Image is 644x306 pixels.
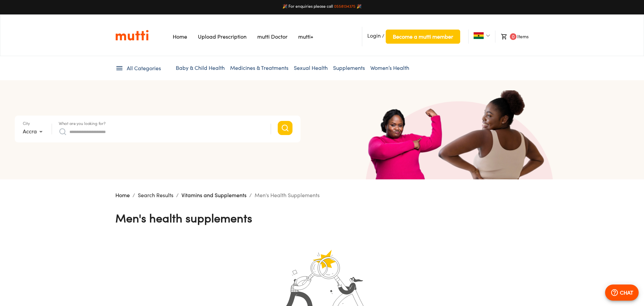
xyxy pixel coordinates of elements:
[298,33,313,40] a: Navigates to mutti+ page
[278,121,292,135] button: Search
[367,32,381,39] span: Login
[176,64,225,71] a: Baby & Child Health
[605,285,639,301] button: CHAT
[198,33,247,40] a: Navigates to Prescription Upload Page
[370,64,409,71] a: Women’s Health
[495,31,529,43] li: Items
[386,30,460,44] button: Become a mutti member
[176,191,179,199] li: /
[115,191,529,199] nav: breadcrumb
[620,289,633,297] p: CHAT
[362,27,460,46] li: /
[173,33,187,40] a: Navigates to Home Page
[249,191,252,199] li: /
[255,191,320,199] p: Men's Health Supplements
[115,211,252,225] h4: Men's Health Supplements
[115,192,130,199] a: Home
[23,126,45,137] div: Accra
[486,34,490,38] img: Dropdown
[115,30,149,41] a: Link on the logo navigates to HomePage
[138,191,173,199] p: Search Results
[294,64,328,71] a: Sexual Health
[59,122,106,126] label: What are you looking for?
[257,33,287,40] a: Navigates to mutti doctor website
[115,30,149,41] img: Logo
[334,4,356,9] a: 0558134375
[127,64,161,72] span: All Categories
[132,191,135,199] li: /
[474,32,484,39] img: Ghana
[393,32,453,41] span: Become a mutti member
[23,122,30,126] label: City
[230,64,288,71] a: Medicines & Treatments
[333,64,365,71] a: Supplements
[181,192,247,199] a: Vitamins and Supplements
[510,33,517,40] span: 0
